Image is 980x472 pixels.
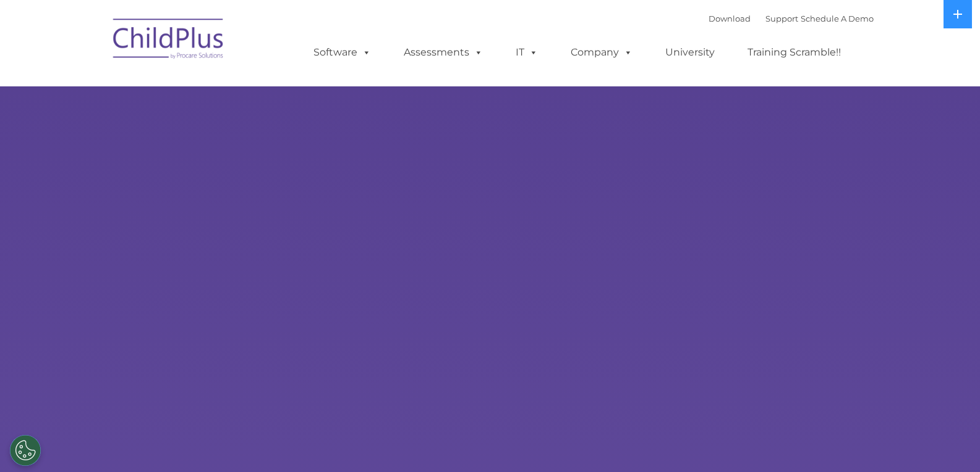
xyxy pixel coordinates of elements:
[301,40,383,65] a: Software
[735,40,853,65] a: Training Scramble!!
[765,14,798,23] a: Support
[10,435,41,466] button: Cookies Settings
[558,40,645,65] a: Company
[391,40,495,65] a: Assessments
[709,14,751,23] a: Download
[107,10,231,72] img: ChildPlus by Procare Solutions
[503,40,550,65] a: IT
[709,14,874,23] font: |
[801,14,874,23] a: Schedule A Demo
[653,40,727,65] a: University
